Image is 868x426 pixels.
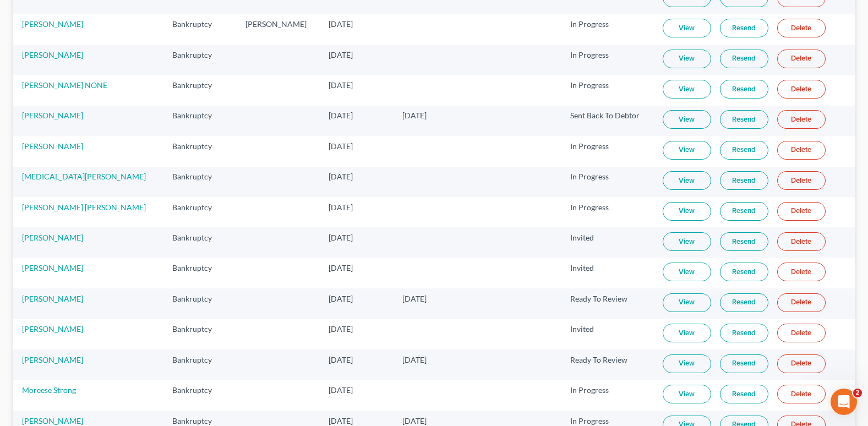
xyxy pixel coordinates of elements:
a: Delete [777,19,826,37]
span: 2 [853,389,862,397]
a: Resend [720,324,768,342]
td: In Progress [561,136,654,166]
td: Bankruptcy [163,227,237,258]
td: Invited [561,319,654,349]
a: Delete [777,202,826,221]
a: Delete [777,110,826,129]
a: View [663,50,711,68]
td: Bankruptcy [163,349,237,380]
a: Resend [720,80,768,99]
td: In Progress [561,45,654,75]
a: Resend [720,50,768,68]
a: [PERSON_NAME] [22,233,83,242]
td: Bankruptcy [163,167,237,197]
a: Resend [720,232,768,251]
a: [PERSON_NAME] [22,263,83,272]
span: [DATE] [329,385,353,395]
a: Resend [720,385,768,403]
a: [PERSON_NAME] NONE [22,80,107,90]
td: [PERSON_NAME] [237,14,320,45]
td: In Progress [561,14,654,45]
span: [DATE] [329,294,353,303]
span: [DATE] [329,355,353,364]
td: In Progress [561,380,654,410]
a: [PERSON_NAME] [22,416,83,425]
a: Resend [720,110,768,129]
a: View [663,141,711,160]
span: [DATE] [329,80,353,90]
a: Delete [777,141,826,160]
a: View [663,232,711,251]
a: [PERSON_NAME] [22,19,83,29]
td: Ready To Review [561,349,654,380]
a: Delete [777,354,826,373]
a: Resend [720,171,768,190]
td: Bankruptcy [163,258,237,288]
a: [PERSON_NAME] [22,111,83,120]
a: [PERSON_NAME] [22,324,83,334]
td: Bankruptcy [163,106,237,136]
a: Resend [720,354,768,373]
span: [DATE] [329,233,353,242]
td: Sent Back To Debtor [561,106,654,136]
a: Resend [720,263,768,281]
td: Bankruptcy [163,45,237,75]
a: [PERSON_NAME] [22,355,83,364]
a: View [663,80,711,99]
span: [DATE] [402,416,427,425]
td: Invited [561,227,654,258]
td: Bankruptcy [163,197,237,227]
iframe: Intercom live chat [831,389,857,415]
a: View [663,110,711,129]
span: [DATE] [329,263,353,272]
a: Delete [777,232,826,251]
a: Resend [720,141,768,160]
td: Bankruptcy [163,288,237,319]
td: In Progress [561,197,654,227]
a: Delete [777,171,826,190]
a: Delete [777,293,826,312]
td: Ready To Review [561,288,654,319]
a: [PERSON_NAME] [PERSON_NAME] [22,203,146,212]
a: Resend [720,202,768,221]
a: Resend [720,293,768,312]
a: Delete [777,80,826,99]
span: [DATE] [329,19,353,29]
span: [DATE] [329,172,353,181]
span: [DATE] [329,416,353,425]
span: [DATE] [402,355,427,364]
a: View [663,263,711,281]
a: Delete [777,263,826,281]
a: View [663,293,711,312]
span: [DATE] [402,294,427,303]
a: View [663,385,711,403]
span: [DATE] [329,50,353,59]
td: In Progress [561,75,654,105]
a: Resend [720,19,768,37]
a: View [663,354,711,373]
span: [DATE] [329,203,353,212]
td: Bankruptcy [163,14,237,45]
a: [PERSON_NAME] [22,141,83,151]
a: [PERSON_NAME] [22,50,83,59]
a: Delete [777,324,826,342]
a: View [663,202,711,221]
td: Bankruptcy [163,75,237,105]
td: In Progress [561,167,654,197]
a: Moreese Strong [22,385,76,395]
a: View [663,324,711,342]
td: Invited [561,258,654,288]
td: Bankruptcy [163,319,237,349]
a: Delete [777,385,826,403]
span: [DATE] [402,111,427,120]
td: Bankruptcy [163,136,237,166]
span: [DATE] [329,111,353,120]
span: [DATE] [329,141,353,151]
td: Bankruptcy [163,380,237,410]
a: View [663,171,711,190]
a: View [663,19,711,37]
a: Delete [777,50,826,68]
span: [DATE] [329,324,353,334]
a: [MEDICAL_DATA][PERSON_NAME] [22,172,146,181]
a: [PERSON_NAME] [22,294,83,303]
